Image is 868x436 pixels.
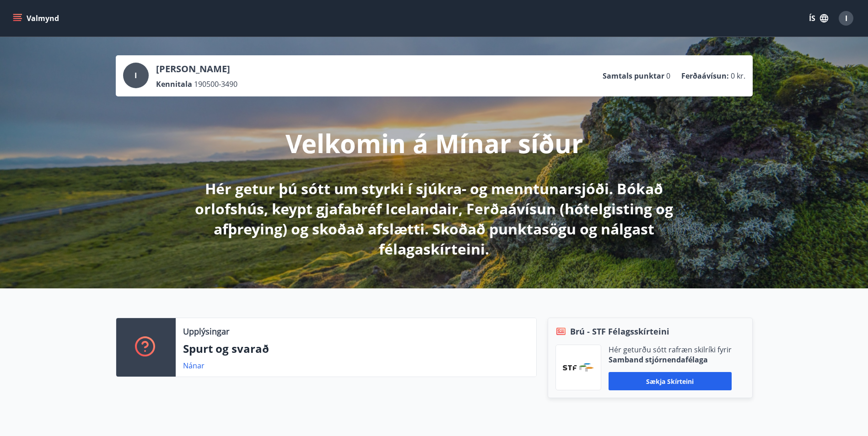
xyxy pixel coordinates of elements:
p: Upplýsingar [183,325,229,337]
p: Velkomin á Mínar síður [286,126,583,160]
button: I [835,7,857,29]
p: [PERSON_NAME] [156,63,237,75]
span: 0 [666,71,670,81]
button: ÍS [804,10,833,27]
p: Kennitala [156,79,192,89]
button: Sækja skírteini [609,372,732,390]
a: Nánar [183,361,205,371]
p: Ferðaávísun : [681,71,729,81]
p: Spurt og svarað [183,341,529,356]
img: vjCaq2fThgY3EUYqSgpjEiBg6WP39ov69hlhuPVN.png [563,363,594,372]
p: Hér getur þú sótt um styrki í sjúkra- og menntunarsjóði. Bókað orlofshús, keypt gjafabréf Iceland... [193,179,676,259]
span: Brú - STF Félagsskírteini [570,325,669,337]
p: Samband stjórnendafélaga [609,355,732,365]
button: menu [11,10,63,27]
p: Hér geturðu sótt rafræn skilríki fyrir [609,345,732,355]
span: I [845,13,847,23]
span: I [135,70,137,80]
p: Samtals punktar [603,71,664,81]
span: 190500-3490 [194,79,237,89]
span: 0 kr. [731,71,745,81]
